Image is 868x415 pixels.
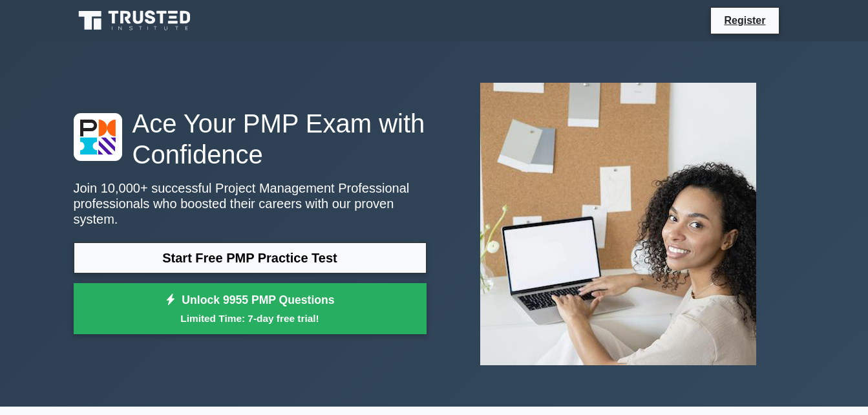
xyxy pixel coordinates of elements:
[74,108,427,170] h1: Ace Your PMP Exam with Confidence
[716,12,773,28] a: Register
[74,180,427,227] p: Join 10,000+ successful Project Management Professional professionals who boosted their careers w...
[90,311,410,326] small: Limited Time: 7-day free trial!
[74,242,427,273] a: Start Free PMP Practice Test
[74,283,427,335] a: Unlock 9955 PMP QuestionsLimited Time: 7-day free trial!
